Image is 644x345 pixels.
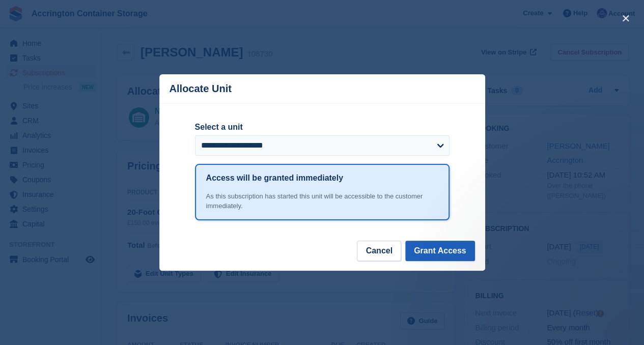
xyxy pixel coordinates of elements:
button: close [618,10,634,26]
p: Allocate Unit [170,83,232,95]
h1: Access will be granted immediately [206,172,343,184]
div: As this subscription has started this unit will be accessible to the customer immediately. [206,191,438,211]
label: Select a unit [195,121,450,133]
button: Cancel [357,241,401,261]
button: Grant Access [405,241,475,261]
